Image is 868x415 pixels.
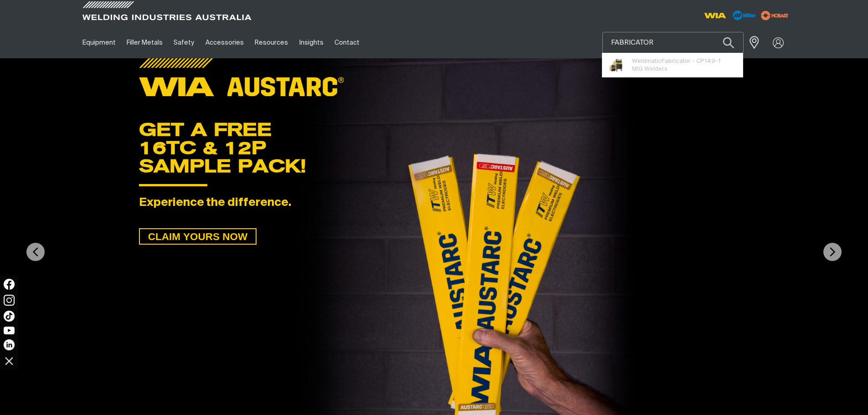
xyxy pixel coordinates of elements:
[168,27,200,58] a: Safety
[632,57,720,65] span: Weldmatic r - CP149-1
[139,228,257,245] a: CLAIM YOURS NOW
[602,53,743,77] ul: Suggestions
[4,279,15,290] img: Facebook
[632,66,668,72] span: MIG Welders
[4,295,15,306] img: Instagram
[121,27,168,58] a: Filler Metals
[249,27,293,58] a: Resources
[139,120,729,175] div: GET A FREE 16TC & 12P SAMPLE PACK!
[4,311,15,322] img: TikTok
[662,58,688,64] span: Fabricato
[603,32,743,53] input: Product name or item number...
[758,9,791,22] img: miller
[140,228,256,245] span: CLAIM YOURS NOW
[26,243,45,261] img: PrevArrow
[4,327,15,334] img: YouTube
[329,27,365,58] a: Contact
[713,32,744,53] button: Search products
[293,27,329,58] a: Insights
[823,243,842,261] img: NextArrow
[139,196,729,210] div: Experience the difference.
[4,339,15,350] img: LinkedIn
[77,27,121,58] a: Equipment
[77,27,613,58] nav: Main
[1,353,17,369] img: hide socials
[200,27,249,58] a: Accessories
